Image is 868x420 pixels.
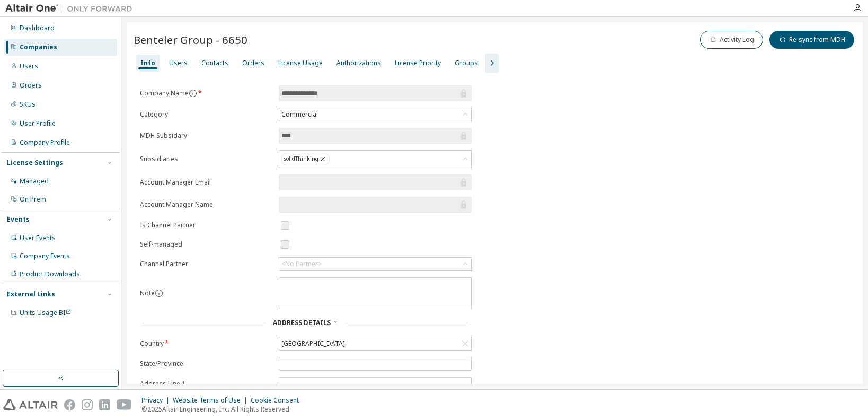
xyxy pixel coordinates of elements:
[140,260,272,268] label: Channel Partner
[20,24,55,32] div: Dashboard
[20,177,49,186] div: Managed
[242,59,264,67] div: Orders
[140,89,272,98] label: Company Name
[141,405,305,414] p: © 2025 Altair Engineering, Inc. All Rights Reserved.
[7,290,55,299] div: External Links
[336,59,381,67] div: Authorizations
[155,289,163,297] button: information
[64,399,75,410] img: facebook.svg
[173,396,251,405] div: Website Terms of Use
[7,159,63,167] div: License Settings
[20,62,38,71] div: Users
[279,258,471,270] div: <No Partner>
[20,234,56,242] div: User Events
[201,59,228,67] div: Contacts
[140,339,272,348] label: Country
[7,215,30,224] div: Events
[189,89,197,98] button: information
[82,399,93,410] img: instagram.svg
[99,399,110,410] img: linkedin.svg
[20,119,56,128] div: User Profile
[20,81,42,90] div: Orders
[140,200,272,209] label: Account Manager Name
[20,308,72,317] span: Units Usage BI
[140,221,272,230] label: Is Channel Partner
[140,132,272,140] label: MDH Subsidary
[273,318,331,327] span: Address Details
[140,178,272,187] label: Account Manager Email
[395,59,441,67] div: License Priority
[20,252,70,260] div: Company Events
[251,396,305,405] div: Cookie Consent
[3,399,58,410] img: altair_logo.svg
[5,3,138,14] img: Altair One
[769,31,854,49] button: Re-sync from MDH
[279,337,471,350] div: [GEOGRAPHIC_DATA]
[700,31,763,49] button: Activity Log
[280,338,347,349] div: [GEOGRAPHIC_DATA]
[140,59,155,67] div: Info
[140,240,272,249] label: Self-managed
[169,59,188,67] div: Users
[20,195,46,204] div: On Prem
[141,396,173,405] div: Privacy
[280,109,320,120] div: Commercial
[20,43,57,51] div: Companies
[20,138,70,147] div: Company Profile
[140,110,272,119] label: Category
[117,399,132,410] img: youtube.svg
[134,32,247,47] span: Benteler Group - 6650
[281,153,330,165] div: solidThinking
[281,260,322,268] div: <No Partner>
[20,100,36,109] div: SKUs
[140,360,272,368] label: State/Province
[455,59,478,67] div: Groups
[140,380,272,388] label: Address Line 1
[20,270,80,278] div: Product Downloads
[140,155,272,163] label: Subsidiaries
[140,288,155,297] label: Note
[279,108,471,121] div: Commercial
[279,151,471,168] div: solidThinking
[278,59,323,67] div: License Usage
